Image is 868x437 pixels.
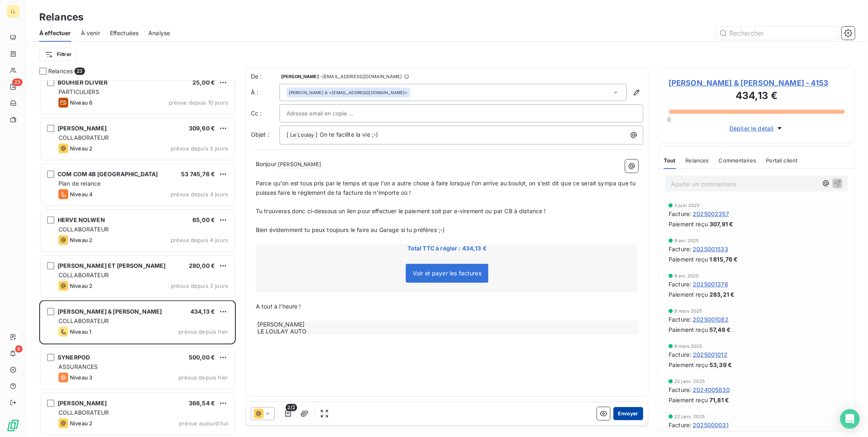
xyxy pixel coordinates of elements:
[669,88,845,105] h3: 434,13 €
[289,90,408,95] div: <[EMAIL_ADDRESS][DOMAIN_NAME]>
[669,325,708,334] span: Paiement reçu
[256,180,638,196] span: Parce qu'on est tous pris par le temps et que l'on a autre chose à faire lorsque l'on arrive au b...
[320,74,402,79] span: - [EMAIL_ADDRESS][DOMAIN_NAME]
[251,88,280,97] label: À :
[58,308,162,315] span: [PERSON_NAME] & [PERSON_NAME]
[179,420,228,427] span: prévue aujourd’hui
[179,374,228,381] span: prévue depuis hier
[171,145,228,152] span: prévue depuis 5 jours
[840,409,860,429] div: Open Intercom Messenger
[709,220,733,228] span: 307,91 €
[48,67,73,75] span: Relances
[190,308,215,315] span: 434,13 €
[709,360,732,369] span: 53,39 €
[58,409,109,416] span: COLLABORATEUR
[669,396,708,404] span: Paiement reçu
[39,48,77,61] button: Filtrer
[709,325,731,334] span: 57,48 €
[667,116,671,123] span: 0
[286,131,289,138] span: [
[716,27,839,40] input: Rechercher
[709,290,734,299] span: 283,21 €
[674,414,705,419] span: 22 janv. 2025
[58,226,109,233] span: COLLABORATEUR
[669,209,691,218] span: Facture :
[256,226,445,233] span: Bien évidemment tu peux toujours le faire au Garage si tu préfères ;-)
[257,244,637,252] span: Total TTC à régler : 434,13 €
[58,125,107,132] span: [PERSON_NAME]
[39,29,71,37] span: À effectuer
[70,420,92,427] span: Niveau 2
[674,273,699,278] span: 9 avr. 2025
[693,421,729,429] span: 2025000031
[256,160,276,167] span: Bonjour
[148,29,170,37] span: Analyse
[171,283,228,289] span: prévue depuis 2 jours
[110,29,139,37] span: Effectuées
[171,191,228,198] span: prévue depuis 4 jours
[58,171,158,178] span: COM COM 4B [GEOGRAPHIC_DATA]
[58,134,109,141] span: COLLABORATEUR
[413,270,481,277] span: Voir et payer les factures
[70,145,92,152] span: Niveau 2
[12,79,22,86] span: 23
[58,88,99,95] span: PARTICULIERS
[58,354,90,361] span: SYNERPOD
[256,207,546,214] span: Tu trouveras donc ci-dessous un lien pour effectuer le paiement soit par e-virement ou par CB à d...
[192,79,215,86] span: 25,00 €
[669,421,691,429] span: Facture :
[693,280,728,288] span: 2025001376
[7,419,20,432] img: Logo LeanPay
[693,245,728,253] span: 2025001533
[693,385,730,394] span: 2024005830
[289,131,315,140] span: Le Loulay
[58,262,166,269] span: [PERSON_NAME] ET [PERSON_NAME]
[58,363,98,370] span: ASSURANCES
[669,315,691,324] span: Facture :
[729,124,774,133] span: Déplier le détail
[251,131,269,138] span: Objet :
[709,255,738,264] span: 1 815,76 €
[15,345,22,353] span: 8
[70,374,92,381] span: Niveau 3
[669,255,708,264] span: Paiement reçu
[669,220,708,228] span: Paiement reçu
[189,354,215,361] span: 500,00 €
[189,262,215,269] span: 280,00 €
[81,29,100,37] span: À venir
[289,90,327,95] span: [PERSON_NAME] &
[58,272,109,279] span: COLLABORATEUR
[7,5,20,18] div: LL
[669,77,845,88] span: [PERSON_NAME] & [PERSON_NAME] - 4153
[669,385,691,394] span: Facture :
[70,283,92,289] span: Niveau 2
[669,290,708,299] span: Paiement reçu
[70,237,92,243] span: Niveau 2
[709,396,729,404] span: 71,81 €
[181,171,215,178] span: 53 745,76 €
[179,329,228,335] span: prévue depuis hier
[669,360,708,369] span: Paiement reçu
[58,318,109,324] span: COLLABORATEUR
[251,109,280,117] label: Cc :
[674,379,705,384] span: 22 janv. 2025
[39,10,83,25] h3: Relances
[70,329,91,335] span: Niveau 1
[251,72,280,81] span: De :
[727,124,786,133] button: Déplier le détail
[669,280,691,288] span: Facture :
[686,157,709,164] span: Relances
[674,203,700,208] span: 3 juin 2025
[277,160,322,169] span: [PERSON_NAME]
[669,245,691,253] span: Facture :
[674,238,699,243] span: 9 avr. 2025
[70,191,93,198] span: Niveau 4
[171,237,228,243] span: prévue depuis 4 jours
[693,209,729,218] span: 2025002357
[256,303,301,310] span: A tout à l'heure !
[58,400,107,407] span: [PERSON_NAME]
[189,400,215,407] span: 366,54 €
[58,79,107,86] span: BOUHIER OLIVIER
[281,74,319,79] span: [PERSON_NAME]
[58,180,101,187] span: Plan de relance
